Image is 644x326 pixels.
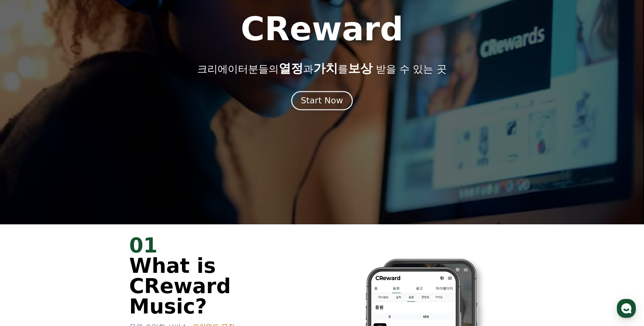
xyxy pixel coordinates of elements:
[129,254,231,318] span: What is CReward Music?
[293,98,351,105] a: Start Now
[62,225,70,231] span: 대화
[2,215,45,232] a: 홈
[348,61,372,75] span: 보상
[291,91,353,110] button: Start Now
[279,61,303,75] span: 열정
[301,95,343,106] div: Start Now
[105,225,113,230] span: 설정
[241,13,403,45] h1: CReward
[197,62,446,75] p: 크리에이터분들의 과 를 받을 수 있는 곳
[313,61,338,75] span: 가치
[21,225,25,230] span: 홈
[129,235,314,256] div: 01
[88,215,130,232] a: 설정
[45,215,88,232] a: 대화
